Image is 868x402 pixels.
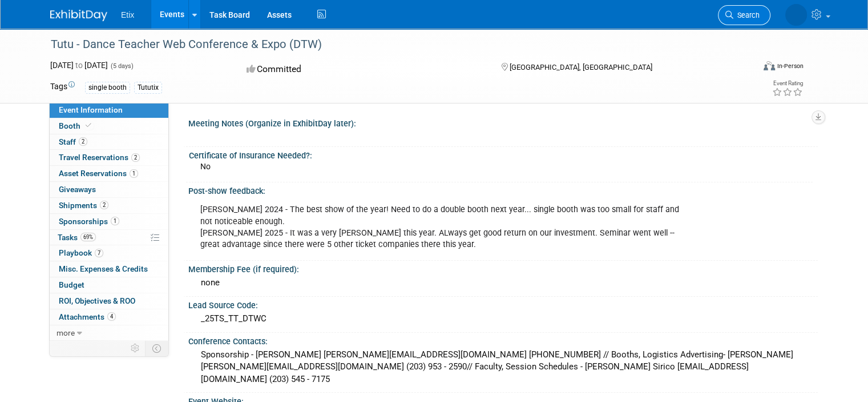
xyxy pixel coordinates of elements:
td: Personalize Event Tab Strip [126,341,146,356]
span: Event Information [59,105,123,114]
div: Lead Source Code: [188,297,818,311]
div: Tututix [134,82,162,94]
a: Search [718,5,770,25]
span: 1 [111,217,119,225]
a: Misc. Expenses & Credits [50,261,168,277]
div: Certificate of Insurance Needed?: [189,147,813,161]
span: No [200,162,211,171]
a: Budget [50,277,168,293]
span: Playbook [59,248,103,257]
a: Playbook7 [50,245,168,261]
span: Staff [59,137,87,146]
a: Attachments4 [50,309,168,325]
div: Committed [243,59,483,79]
span: to [74,61,84,70]
a: Sponsorships1 [50,214,168,229]
span: Travel Reservations [59,153,140,162]
span: Misc. Expenses & Credits [59,264,148,273]
span: 2 [79,137,87,146]
div: Sponsorship - [PERSON_NAME] [PERSON_NAME][EMAIL_ADDRESS][DOMAIN_NAME] [PHONE_NUMBER] // Booths, L... [197,346,809,388]
span: 1 [130,169,138,178]
a: Booth [50,118,168,134]
span: Sponsorships [59,217,119,226]
span: [DATE] [DATE] [50,61,108,70]
a: Asset Reservations1 [50,166,168,181]
a: ROI, Objectives & ROO [50,293,168,309]
a: Tasks69% [50,230,168,245]
a: Event Information [50,102,168,118]
div: In-Person [777,62,804,70]
span: 2 [100,201,108,209]
a: Staff2 [50,134,168,150]
td: Toggle Event Tabs [146,341,169,356]
div: Event Rating [772,81,803,86]
span: 69% [80,233,96,241]
span: ROI, Objectives & ROO [59,296,135,305]
span: Attachments [59,312,116,321]
div: none [197,274,809,292]
a: Travel Reservations2 [50,150,168,165]
span: more [56,328,75,337]
span: Tasks [58,233,96,242]
div: _25TS_TT_DTWC [197,310,809,328]
span: 4 [107,312,116,321]
span: 2 [131,153,140,162]
span: Shipments [59,201,108,210]
span: Booth [59,121,94,130]
span: Budget [59,280,84,289]
span: Search [733,11,760,19]
img: Leslie Ziade [785,4,807,26]
div: Conference Contacts: [188,333,818,347]
img: Format-Inperson.png [764,61,775,70]
div: [PERSON_NAME] 2024 - The best show of the year! Need to do a double booth next year... single boo... [192,198,695,256]
div: Event Format [692,59,804,77]
i: Booth reservation complete [86,122,91,129]
span: Etix [121,10,134,19]
td: Tags [50,81,75,94]
div: Tutu - Dance Teacher Web Conference & Expo (DTW) [47,34,740,55]
span: Giveaways [59,185,96,194]
div: Meeting Notes (Organize in ExhibitDay later): [188,115,818,129]
img: ExhibitDay [50,10,107,21]
a: Shipments2 [50,198,168,213]
a: more [50,325,168,341]
div: single booth [85,82,130,94]
div: Post-show feedback: [188,182,818,197]
a: Giveaways [50,182,168,197]
span: (5 days) [110,62,134,70]
span: 7 [95,249,103,257]
span: Asset Reservations [59,169,138,178]
div: Membership Fee (if required): [188,261,818,275]
span: [GEOGRAPHIC_DATA], [GEOGRAPHIC_DATA] [510,63,652,71]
